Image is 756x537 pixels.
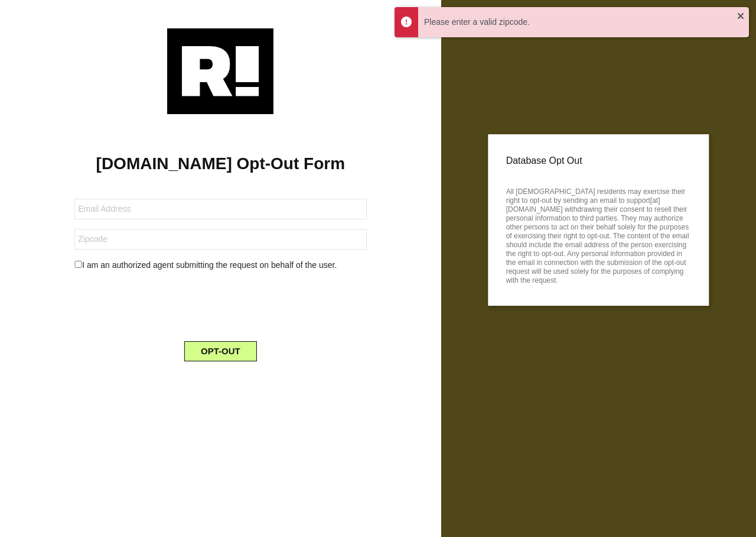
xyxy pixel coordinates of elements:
[74,229,366,250] input: Zipcode
[184,341,257,361] button: OPT-OUT
[18,154,423,174] h1: [DOMAIN_NAME] Opt-Out Form
[66,259,375,271] div: I am an authorized agent submitting the request on behalf of the user.
[424,16,737,28] div: Please enter a valid zipcode.
[74,199,366,219] input: Email Address
[506,184,691,285] p: All [DEMOGRAPHIC_DATA] residents may exercise their right to opt-out by sending an email to suppo...
[131,281,310,327] iframe: reCAPTCHA
[506,152,691,170] p: Database Opt Out
[167,28,273,114] img: Retention.com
